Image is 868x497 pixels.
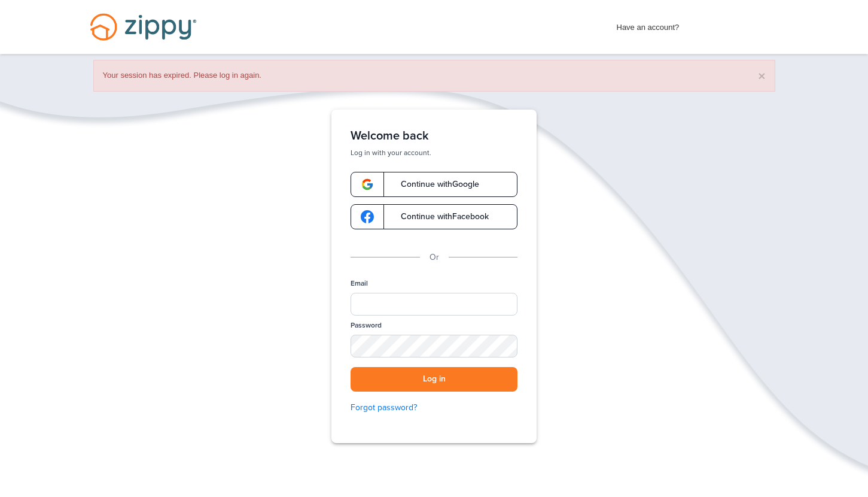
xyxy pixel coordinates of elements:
[351,278,368,289] label: Email
[351,367,517,392] button: Log in
[389,180,479,189] span: Continue with Google
[351,401,517,414] a: Forgot password?
[351,204,517,229] a: google-logoContinue withFacebook
[351,129,517,143] h1: Welcome back
[617,15,680,34] span: Have an account?
[351,148,517,157] p: Log in with your account.
[389,213,489,221] span: Continue with Facebook
[351,320,382,331] label: Password
[93,60,775,92] div: Your session has expired. Please log in again.
[430,251,439,264] p: Or
[351,172,517,197] a: google-logoContinue withGoogle
[351,293,517,316] input: Email
[361,178,374,191] img: google-logo
[351,335,517,357] input: Password
[361,210,374,223] img: google-logo
[758,69,765,82] button: ×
